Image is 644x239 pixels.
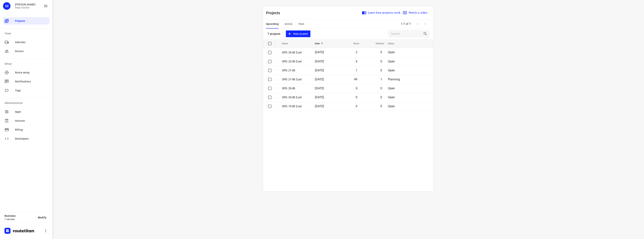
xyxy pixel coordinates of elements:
span: Apps [15,110,48,114]
span: 0 [356,87,357,90]
p: OPG 21-08 Zuid [282,77,309,82]
span: Modify [38,216,46,219]
span: Upcoming [266,22,279,26]
span: [DATE] [315,95,324,99]
button: New project [286,30,310,37]
p: OPG 20-08 [282,86,309,91]
span: Route setup [15,71,48,75]
span: Open [388,69,395,72]
p: OPG 21-08 [282,68,309,73]
p: OPG 19-08 Zuid [282,104,309,109]
span: [DATE] [315,104,324,108]
span: Status [388,41,399,46]
span: 0 [380,87,382,90]
div: Notifications [3,78,49,85]
span: Open [388,87,395,90]
span: Open [388,60,395,63]
p: Max Bisseling [15,3,35,6]
span: Open [388,95,395,99]
span: Notifications [15,80,48,84]
p: Regio Express [15,6,35,9]
span: [DATE] [315,50,324,54]
p: 7 projects [268,32,280,36]
span: Open [388,50,395,54]
p: 7 vehicles [4,218,35,221]
span: Planning [388,78,400,81]
button: Modify [35,214,49,221]
div: Drivers [3,47,49,55]
span: 0 [356,104,357,108]
span: 1-7 of 7 [399,20,412,28]
p: OPG 20-08 Zuid [282,95,309,100]
span: 6 [356,60,357,63]
span: Drivers [15,49,48,53]
div: Account [3,117,49,124]
p: Business [4,214,35,217]
span: [DATE] [315,60,324,63]
div: Apps [3,108,49,115]
div: Tags [3,87,49,94]
span: [DATE] [315,69,324,72]
span: [DATE] [315,78,324,81]
div: Developers [3,135,49,142]
div: M [3,2,10,10]
span: 0 [380,104,382,108]
p: Projects [266,10,283,16]
div: Search [423,32,429,36]
span: 0 [380,69,382,72]
div: Projects [3,17,49,25]
span: 2 [356,50,357,54]
span: New project [288,32,308,36]
span: 1 [380,78,382,81]
span: Billing [15,128,48,132]
p: Setup [4,62,49,66]
span: 0 [380,95,382,99]
span: Date [315,41,324,46]
span: Previous Page [414,20,421,28]
span: 49 [354,78,357,81]
div: Vehicles [3,38,49,46]
span: Active [285,22,292,26]
span: Projects [15,19,48,23]
span: 1 [356,69,357,72]
span: Vehicles [15,40,48,44]
span: Developers [15,137,48,141]
span: 0 [356,95,357,99]
span: 0 [380,50,382,54]
span: Name [282,41,293,46]
p: OPG 22-08 Zuid [282,59,309,64]
p: OPG 25-08 Zuid [282,50,309,55]
span: 0 [380,60,382,63]
span: Stops [348,41,359,46]
p: Administration [4,101,49,105]
span: Next Page [421,20,429,28]
span: Tags [15,89,48,92]
span: Account [15,119,48,123]
div: Route setup [3,69,49,76]
span: Vehicles [371,41,384,46]
span: [DATE] [315,87,324,90]
span: Past [299,22,304,26]
div: Billing [3,126,49,133]
p: Team [4,32,49,36]
input: Search projects [391,31,423,37]
span: Open [388,104,395,108]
